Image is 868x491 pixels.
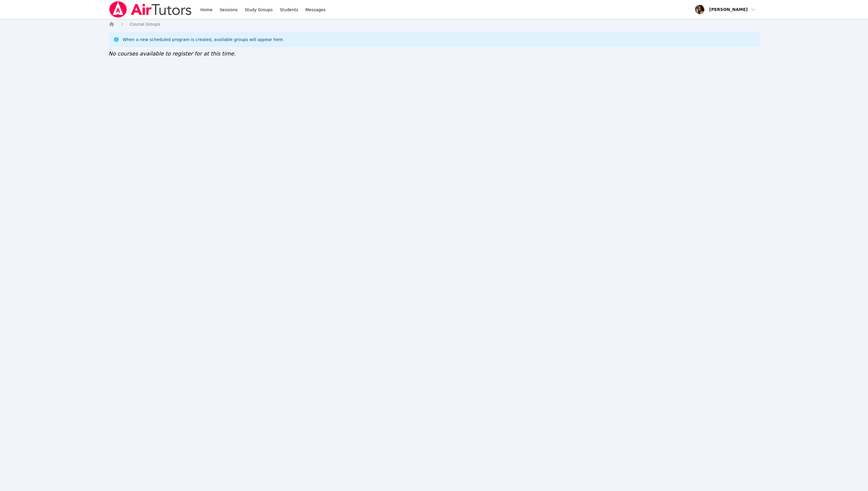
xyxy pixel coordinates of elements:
[123,37,284,42] div: When a new scheduled program is created, available groups will appear here.
[130,21,160,27] a: Course Groups
[109,1,192,18] img: Air Tutors
[305,7,326,13] span: Messages
[109,21,760,27] nav: Breadcrumb
[130,22,160,27] span: Course Groups
[109,50,236,57] span: No courses available to register for at this time.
